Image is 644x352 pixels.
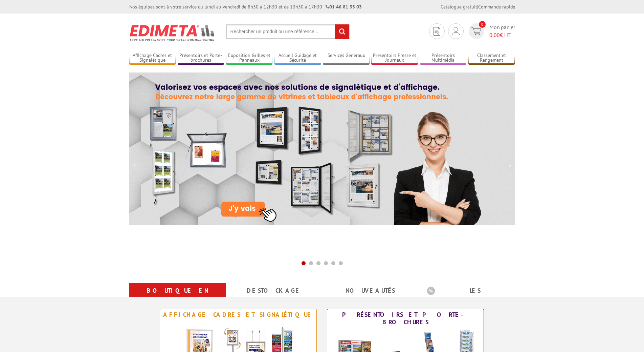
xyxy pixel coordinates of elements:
[162,311,315,318] div: Affichage Cadres et Signalétique
[335,24,349,39] input: rechercher
[434,27,440,36] img: devis rapide
[129,3,362,10] div: Nos équipes sont à votre service du lundi au vendredi de 8h30 à 12h30 et de 13h30 à 17h30
[489,23,515,39] span: Mon panier
[467,23,515,39] a: devis rapide 0 Mon panier 0,00€ HT
[274,53,321,64] a: Accueil Guidage et Sécurité
[489,32,500,38] span: 0,00
[452,27,460,35] img: devis rapide
[441,4,477,10] a: Catalogue gratuit
[329,311,482,326] div: Présentoirs et Porte-brochures
[427,285,507,309] a: Les promotions
[234,285,314,297] a: Destockage
[468,53,515,64] a: Classement et Rangement
[478,4,515,10] a: Commande rapide
[420,53,467,64] a: Présentoirs Multimédia
[471,27,481,35] img: devis rapide
[427,285,511,298] b: Les promotions
[441,3,515,10] div: |
[489,31,515,39] span: € HT
[330,285,410,297] a: nouveautés
[479,21,486,28] span: 0
[323,53,370,64] a: Services Généraux
[178,53,224,64] a: Présentoirs et Porte-brochures
[371,53,418,64] a: Présentoirs Presse et Journaux
[137,285,218,309] a: Boutique en ligne
[129,20,216,45] img: Présentoir, panneau, stand - Edimeta - PLV, affichage, mobilier bureau, entreprise
[326,4,362,10] strong: 01 46 81 33 03
[226,24,350,39] input: Rechercher un produit ou une référence...
[226,53,273,64] a: Exposition Grilles et Panneaux
[129,53,176,64] a: Affichage Cadres et Signalétique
